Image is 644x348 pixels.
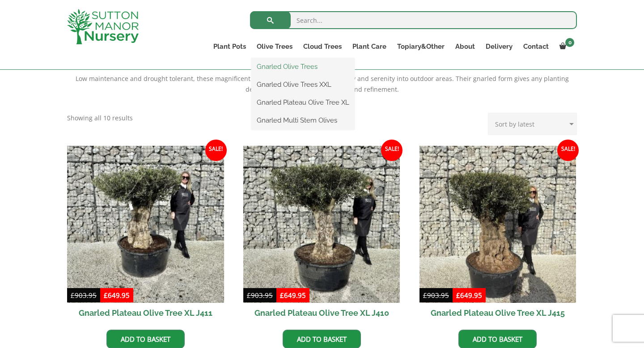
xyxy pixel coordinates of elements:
[71,291,75,300] span: £
[76,74,569,93] span: Low maintenance and drought tolerant, these magnificent olive trees bring a sense of history and ...
[67,146,224,323] a: Sale! Gnarled Plateau Olive Tree XL J411
[456,291,482,300] bdi: 649.95
[247,291,251,300] span: £
[423,291,449,300] bdi: 903.95
[208,40,251,53] a: Plant Pots
[104,291,130,300] bdi: 649.95
[456,291,460,300] span: £
[419,146,576,323] a: Sale! Gnarled Plateau Olive Tree XL J415
[488,113,577,135] select: Shop order
[251,78,355,91] a: Gnarled Olive Trees XXL
[423,291,427,300] span: £
[205,140,227,161] span: Sale!
[419,146,576,303] img: Gnarled Plateau Olive Tree XL J415
[67,9,139,44] img: logo
[104,291,108,300] span: £
[67,303,224,323] h2: Gnarled Plateau Olive Tree XL J411
[280,291,306,300] bdi: 649.95
[280,291,284,300] span: £
[565,38,574,47] span: 0
[450,40,480,53] a: About
[518,40,554,53] a: Contact
[251,60,355,73] a: Gnarled Olive Trees
[347,40,392,53] a: Plant Care
[243,146,400,303] img: Gnarled Plateau Olive Tree XL J410
[250,11,577,29] input: Search...
[480,40,518,53] a: Delivery
[243,303,400,323] h2: Gnarled Plateau Olive Tree XL J410
[419,303,576,323] h2: Gnarled Plateau Olive Tree XL J415
[243,146,400,323] a: Sale! Gnarled Plateau Olive Tree XL J410
[71,291,97,300] bdi: 903.95
[251,40,298,53] a: Olive Trees
[298,40,347,53] a: Cloud Trees
[251,114,355,127] a: Gnarled Multi Stem Olives
[554,40,577,53] a: 0
[381,140,402,161] span: Sale!
[247,291,273,300] bdi: 903.95
[392,40,450,53] a: Topiary&Other
[557,140,579,161] span: Sale!
[67,146,224,303] img: Gnarled Plateau Olive Tree XL J411
[251,96,355,109] a: Gnarled Plateau Olive Tree XL
[67,113,133,123] p: Showing all 10 results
